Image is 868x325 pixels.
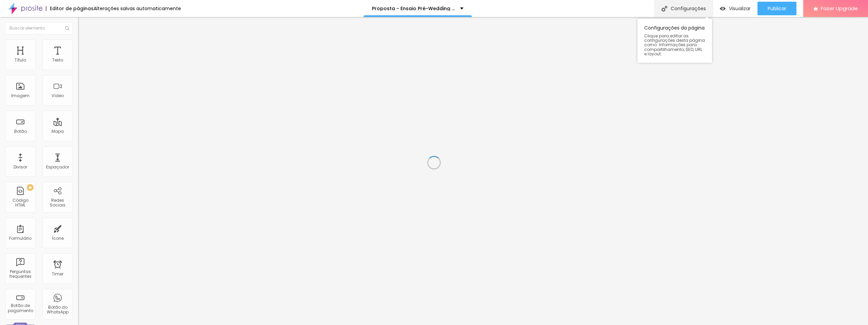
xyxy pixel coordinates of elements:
button: Visualizar [713,2,757,15]
span: Fazer Upgrade [821,5,858,11]
button: Publicar [757,2,796,15]
div: Botão [14,129,27,134]
div: Editor de páginas [46,6,94,11]
img: Icone [65,26,69,30]
div: Espaçador [46,165,69,169]
div: Código HTML [7,198,34,208]
div: Alterações salvas automaticamente [94,6,181,11]
input: Buscar elemento [5,22,73,34]
span: Visualizar [729,6,751,11]
div: Timer [52,272,63,276]
span: Publicar [768,6,786,11]
div: Mapa [52,129,64,134]
p: Proposta - Ensaio Pré-Wedding - [PERSON_NAME] Foto e Filme [372,6,455,11]
div: Botão do WhatsApp [44,305,71,315]
div: Botão de pagamento [7,303,34,313]
div: Formulário [9,236,32,241]
img: Icone [662,6,667,12]
div: Texto [52,58,63,62]
div: Redes Sociais [44,198,71,208]
div: Divisor [14,165,27,169]
div: Vídeo [52,93,64,98]
div: Configurações da página [637,19,712,63]
span: Clique para editar as configurações desta página como: Informações para compartilhamento, SEO, UR... [644,34,705,56]
img: view-1.svg [720,6,726,12]
div: Perguntas frequentes [7,269,34,279]
div: Título [15,58,26,62]
div: Ícone [52,236,64,241]
div: Imagem [11,93,29,98]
